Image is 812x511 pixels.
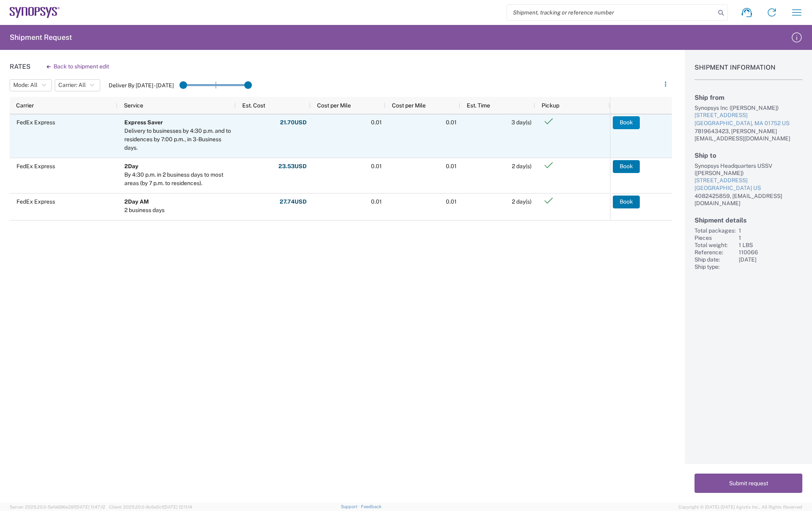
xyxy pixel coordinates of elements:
label: Deliver By [DATE] - [DATE] [109,82,174,89]
button: 21.70USD [280,116,307,129]
a: Support [341,504,361,509]
span: Carrier: All [58,81,86,89]
span: Copyright © [DATE]-[DATE] Agistix Inc., All Rights Reserved [678,503,802,511]
div: [GEOGRAPHIC_DATA] US [695,184,802,192]
h1: Shipment Information [695,64,802,80]
span: 0.01 [446,198,457,205]
input: Shipment, tracking or reference number [507,5,715,20]
span: Cost per Mile [317,102,351,109]
h2: Shipment details [695,216,802,224]
div: Ship type: [695,263,736,270]
b: Express Saver [124,119,163,126]
strong: 23.53 USD [278,163,307,170]
span: FedEx Express [16,163,55,169]
button: Back to shipment edit [40,60,115,74]
div: By 4:30 p.m. in 2 business days to most areas (by 7 p.m. to residences). [124,171,232,188]
h2: Shipment Request [10,33,72,42]
div: Synopsys Headquarters USSV ([PERSON_NAME]) [695,162,802,177]
span: 0.01 [446,163,457,169]
span: 2 day(s) [512,163,532,169]
div: [GEOGRAPHIC_DATA], MA 01752 US [695,120,802,128]
span: Pickup [542,102,559,109]
button: Book [613,160,640,173]
div: 1 [739,227,802,234]
a: Feedback [361,504,381,509]
span: Carrier [16,102,34,109]
button: Carrier: All [55,79,100,91]
div: [STREET_ADDRESS] [695,111,802,120]
div: [STREET_ADDRESS] [695,177,802,185]
strong: 21.70 USD [280,119,307,126]
div: Reference: [695,249,736,256]
span: [DATE] 12:11:14 [163,505,192,509]
div: 2 business days [124,206,165,214]
span: Service [124,102,143,109]
div: Total packages: [695,227,736,234]
a: [STREET_ADDRESS][GEOGRAPHIC_DATA], MA 01752 US [695,111,802,127]
button: Mode: All [10,79,52,91]
div: Synopsys Inc ([PERSON_NAME]) [695,104,802,111]
a: [STREET_ADDRESS][GEOGRAPHIC_DATA] US [695,177,802,192]
h1: Rates [10,63,31,70]
button: Submit request [695,474,802,493]
button: 27.74USD [279,196,307,208]
span: FedEx Express [16,119,55,126]
span: Cost per Mile [392,102,426,109]
span: 0.01 [371,198,382,205]
div: 7819643423, [PERSON_NAME][EMAIL_ADDRESS][DOMAIN_NAME] [695,128,802,142]
strong: 27.74 USD [280,198,307,206]
div: 110066 [739,249,802,256]
button: Book [613,196,640,208]
div: 1 [739,234,802,241]
span: Mode: All [13,81,37,89]
span: Est. Cost [242,102,265,109]
span: Client: 2025.20.0-8c6e0cf [109,505,192,509]
div: Total weight: [695,241,736,249]
div: 4082425859, [EMAIL_ADDRESS][DOMAIN_NAME] [695,192,802,207]
span: Est. Time [467,102,490,109]
span: 0.01 [371,163,382,169]
div: [DATE] [739,256,802,263]
b: 2Day AM [124,198,149,205]
span: 2 day(s) [512,198,532,205]
h2: Ship to [695,152,802,159]
span: 0.01 [446,119,457,126]
div: Pieces [695,234,736,241]
div: 1 LBS [739,241,802,249]
b: 2Day [124,163,138,169]
div: Ship date: [695,256,736,263]
span: 3 day(s) [511,119,532,126]
button: Book [613,116,640,129]
span: 0.01 [371,119,382,126]
span: [DATE] 11:47:12 [75,505,105,509]
span: FedEx Express [16,198,55,205]
div: Delivery to businesses by 4:30 p.m. and to residences by 7:00 p.m., in 3-Business days. [124,127,232,152]
h2: Ship from [695,94,802,101]
button: 23.53USD [278,160,307,173]
span: Server: 2025.20.0-5efa686e39f [10,505,105,509]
